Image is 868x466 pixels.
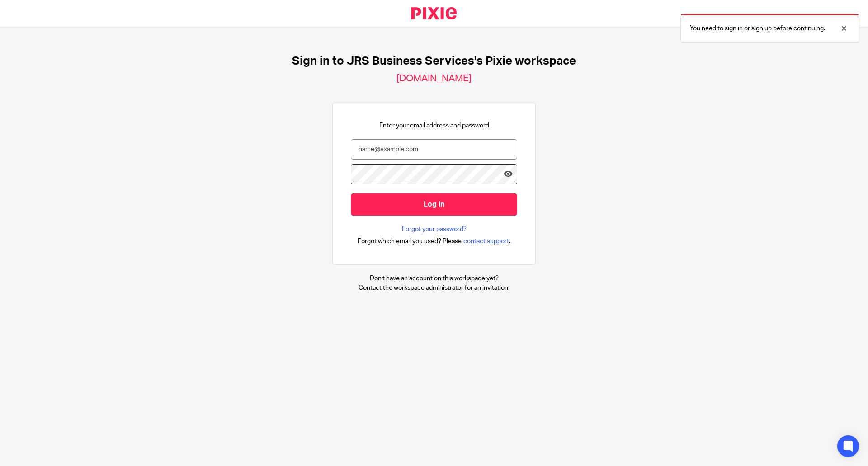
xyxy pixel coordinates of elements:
[358,236,511,246] div: .
[463,237,509,246] span: contact support
[690,24,825,33] p: You need to sign in or sign up before continuing.
[351,139,517,160] input: name@example.com
[351,193,517,216] input: Log in
[359,274,509,283] p: Don't have an account on this workspace yet?
[396,73,472,85] h2: [DOMAIN_NAME]
[358,237,462,246] span: Forgot which email you used? Please
[379,121,489,130] p: Enter your email address and password
[292,54,576,68] h1: Sign in to JRS Business Services's Pixie workspace
[402,225,467,234] a: Forgot your password?
[359,283,509,292] p: Contact the workspace administrator for an invitation.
